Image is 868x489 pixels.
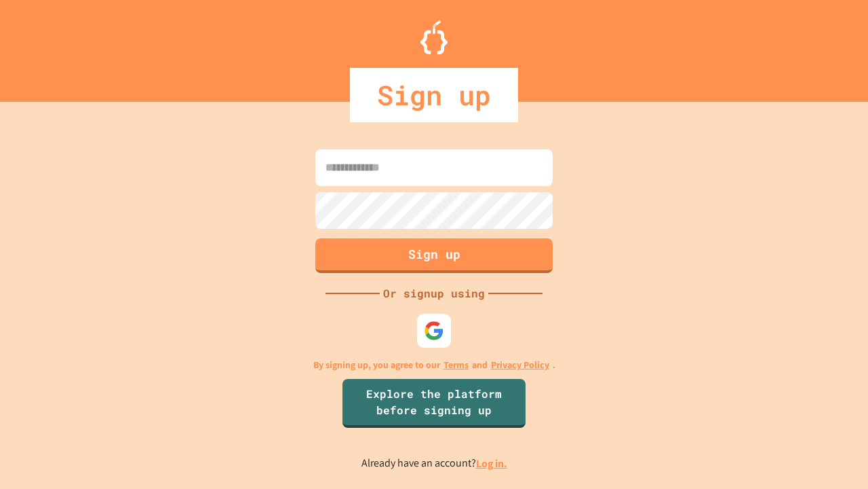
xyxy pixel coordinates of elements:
[315,238,553,273] button: Sign up
[476,456,507,471] a: Log in.
[420,20,448,54] img: Logo.svg
[380,285,488,302] div: Or signup using
[350,68,518,122] div: Sign up
[424,321,444,341] img: google-icon.svg
[313,358,555,372] p: By signing up, you agree to our and .
[443,358,469,372] a: Terms
[361,455,507,472] p: Already have an account?
[342,379,526,428] a: Explore the platform before signing up
[491,358,549,372] a: Privacy Policy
